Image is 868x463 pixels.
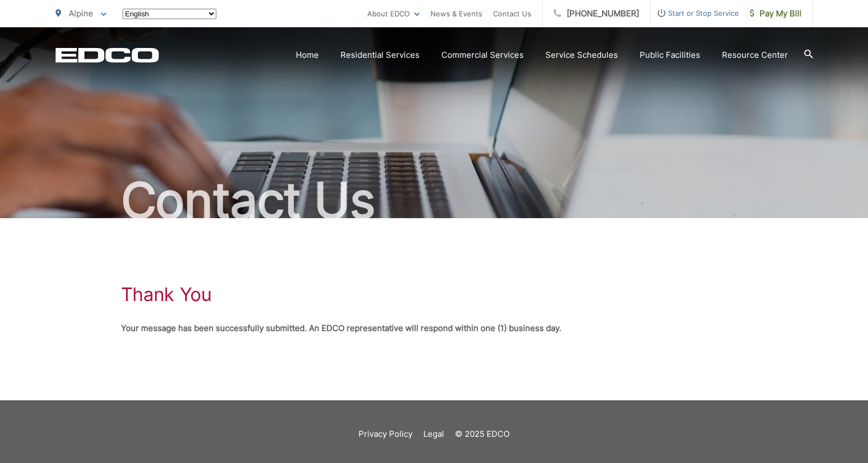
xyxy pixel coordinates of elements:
a: Home [296,49,319,62]
h1: Thank You [121,284,212,305]
a: Commercial Services [441,49,524,62]
a: Contact Us [493,7,531,20]
a: Resource Center [722,49,788,62]
select: Select a language [123,9,216,19]
a: News & Events [430,7,482,20]
span: Pay My Bill [750,7,802,20]
p: © 2025 EDCO [455,428,509,441]
a: About EDCO [367,7,420,20]
a: Public Facilities [640,49,700,62]
a: EDCD logo. Return to the homepage. [56,47,159,63]
a: Legal [423,428,444,441]
strong: Your message has been successfully submitted. An EDCO representative will respond within one (1) ... [121,323,561,333]
a: Residential Services [341,49,420,62]
a: Privacy Policy [359,428,412,441]
a: Service Schedules [545,49,618,62]
span: Alpine [69,8,93,19]
h2: Contact Us [56,173,813,228]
